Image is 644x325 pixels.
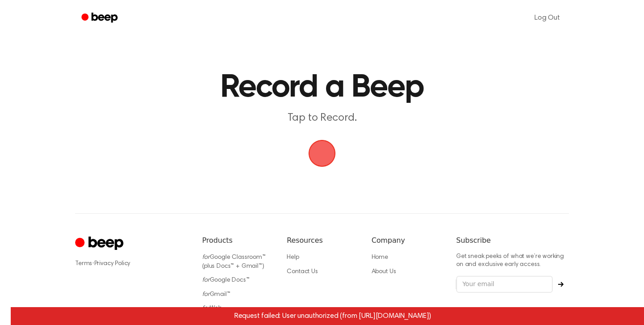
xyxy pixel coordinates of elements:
a: About Us [372,269,396,275]
a: Beep [75,9,126,27]
a: Contact Us [287,269,318,275]
a: Help [287,254,299,261]
a: Home [372,254,388,261]
a: forGmail™ [202,291,230,298]
h6: Company [372,235,442,246]
i: for [202,277,210,283]
h6: Subscribe [456,235,569,246]
h6: Products [202,235,272,246]
a: Terms [75,261,92,267]
h1: Record a Beep [97,72,547,104]
input: Your email [456,276,553,293]
a: Privacy Policy [94,261,131,267]
div: · [75,259,188,268]
a: forGoogle Classroom™ (plus Docs™ + Gmail™) [202,254,266,270]
button: Subscribe [553,282,569,287]
i: for [202,291,210,298]
a: Cruip [75,235,126,253]
i: for [202,305,210,312]
a: forWeb [202,305,222,312]
i: for [202,254,210,261]
h6: Resources [287,235,357,246]
img: Beep Logo [309,140,335,167]
p: Tap to Record. [150,111,494,126]
a: forGoogle Docs™ [202,277,250,283]
p: Get sneak peeks of what we’re working on and exclusive early access. [456,253,569,269]
a: Log Out [525,7,569,29]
